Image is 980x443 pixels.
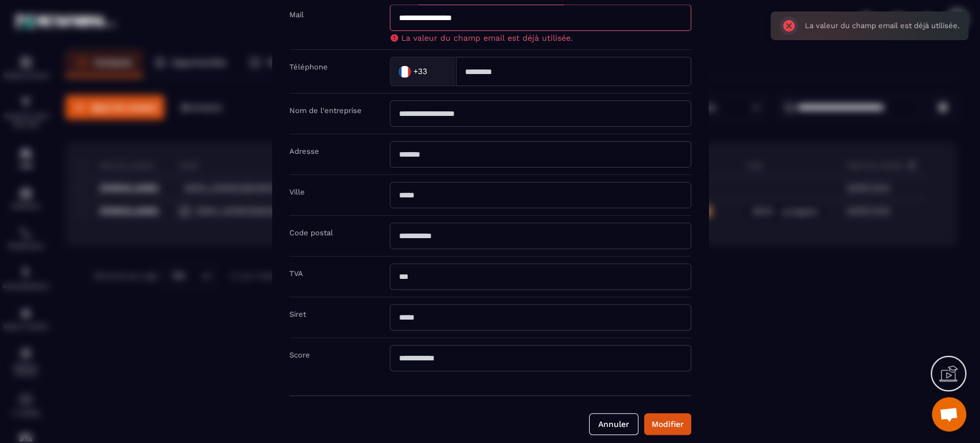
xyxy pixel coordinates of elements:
[289,269,303,278] label: TVA
[932,397,966,432] div: Ouvrir le chat
[289,228,333,237] label: Code postal
[390,57,456,86] div: Search for option
[289,147,319,156] label: Adresse
[589,413,638,435] button: Annuler
[413,65,427,77] span: +33
[289,10,304,19] label: Mail
[644,413,691,435] button: Modifier
[289,310,306,318] label: Siret
[393,60,416,83] img: Country Flag
[289,351,310,359] label: Score
[289,188,305,196] label: Ville
[289,106,362,115] label: Nom de l'entreprise
[429,63,444,80] input: Search for option
[289,63,328,71] label: Téléphone
[401,33,573,42] span: La valeur du champ email est déjà utilisée.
